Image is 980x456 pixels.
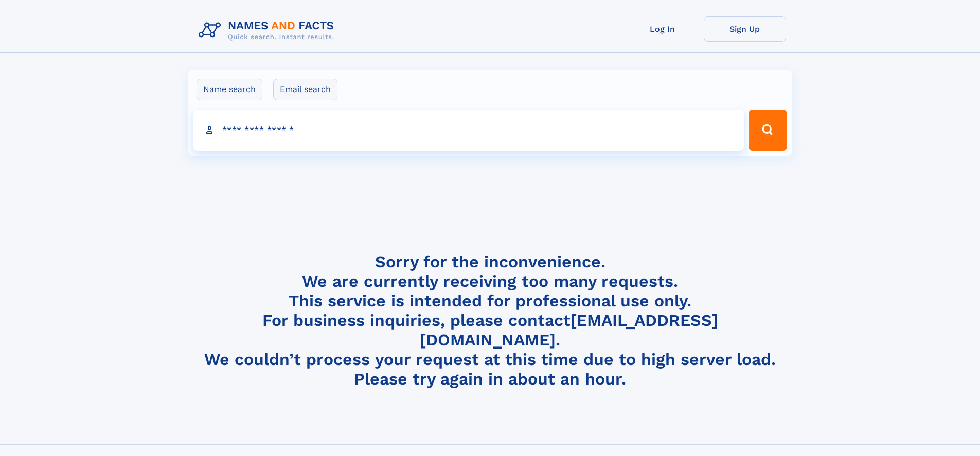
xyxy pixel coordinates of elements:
[621,16,704,42] a: Log In
[194,252,786,389] h4: Sorry for the inconvenience. We are currently receiving too many requests. This service is intend...
[194,16,343,44] img: Logo Names and Facts
[193,110,744,151] input: search input
[273,79,337,100] label: Email search
[420,311,718,350] a: [EMAIL_ADDRESS][DOMAIN_NAME]
[704,16,786,42] a: Sign Up
[197,79,262,100] label: Name search
[749,110,787,151] button: Search Button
